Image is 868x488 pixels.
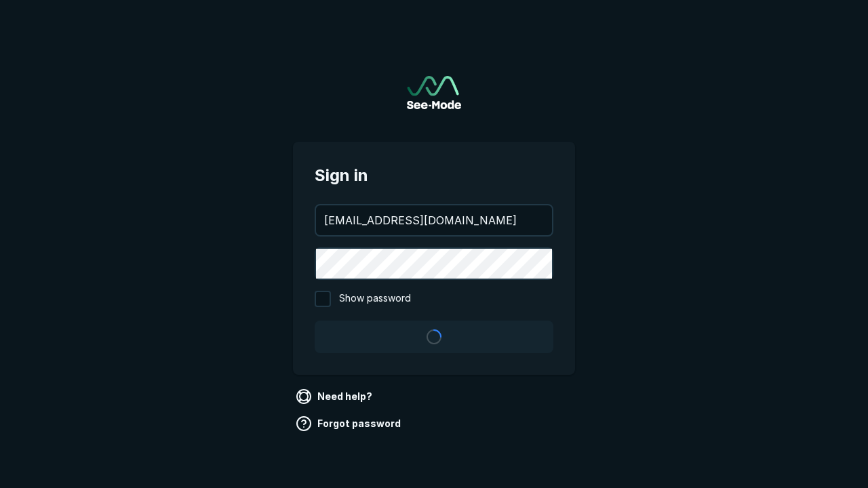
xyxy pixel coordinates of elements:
a: Forgot password [293,413,406,434]
a: Need help? [293,386,378,407]
input: your@email.com [316,205,552,235]
img: See-Mode Logo [407,76,461,109]
a: Go to sign in [407,76,461,109]
span: Show password [339,291,411,307]
span: Sign in [315,163,553,188]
